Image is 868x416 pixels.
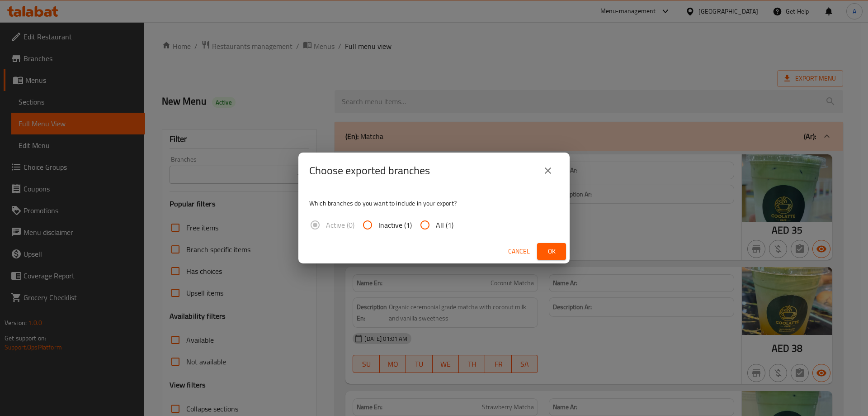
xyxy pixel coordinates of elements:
span: Ok [544,246,559,257]
span: Inactive (1) [378,220,412,230]
span: Cancel [508,246,530,257]
p: Which branches do you want to include in your export? [309,199,559,208]
button: Cancel [505,243,533,260]
span: All (1) [436,220,453,230]
button: Ok [537,243,566,260]
span: Active (0) [326,220,354,230]
button: close [537,160,559,182]
h2: Choose exported branches [309,163,430,178]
